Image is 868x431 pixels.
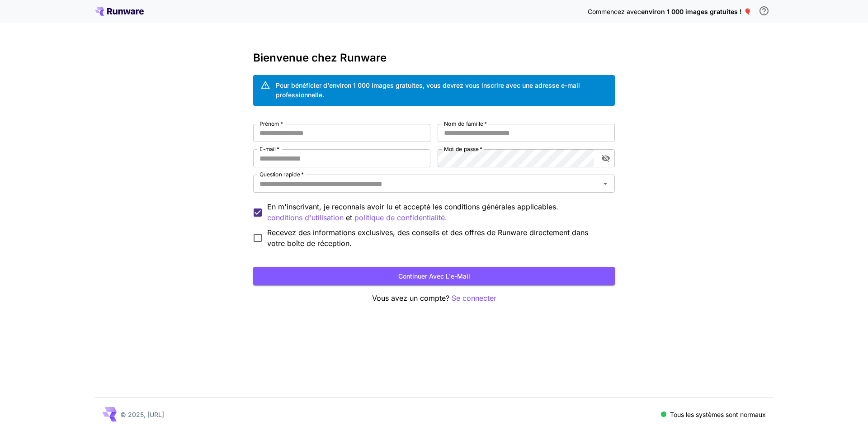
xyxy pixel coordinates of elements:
[354,213,447,222] font: politique de confidentialité.
[398,272,470,280] font: Continuer avec l'e-mail
[444,146,479,152] font: Mot de passe
[452,294,496,303] font: Se connecter
[267,213,344,222] font: conditions d'utilisation
[599,177,612,190] button: Ouvrir
[120,411,164,418] font: © 2025, [URL]
[588,8,641,15] font: Commencez avec
[259,171,300,178] font: Question rapide
[253,267,615,285] button: Continuer avec l'e-mail
[267,212,344,223] button: En m'inscrivant, je reconnais avoir lu et accepté les conditions générales applicables. et politi...
[372,294,449,303] font: Vous avez un compte?
[259,120,279,127] font: Prénom
[267,202,558,211] font: En m'inscrivant, je reconnais avoir lu et accepté les conditions générales applicables.
[354,212,447,223] button: En m'inscrivant, je reconnais avoir lu et accepté les conditions générales applicables. condition...
[276,81,580,99] font: Pour bénéficier d'environ 1 000 images gratuites, vous devrez vous inscrire avec une adresse e-ma...
[444,120,483,127] font: Nom de famille
[755,2,773,20] button: Pour bénéficier d'un crédit gratuit, vous devez vous inscrire avec une adresse e-mail professionn...
[641,8,751,15] font: environ 1 000 images gratuites ! 🎈
[259,146,276,152] font: E-mail
[267,228,588,248] font: Recevez des informations exclusives, des conseils et des offres de Runware directement dans votre...
[346,213,352,222] font: et
[253,51,387,64] font: Bienvenue chez Runware
[452,293,496,304] button: Se connecter
[598,150,614,166] button: activer la visibilité du mot de passe
[670,411,766,418] font: Tous les systèmes sont normaux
